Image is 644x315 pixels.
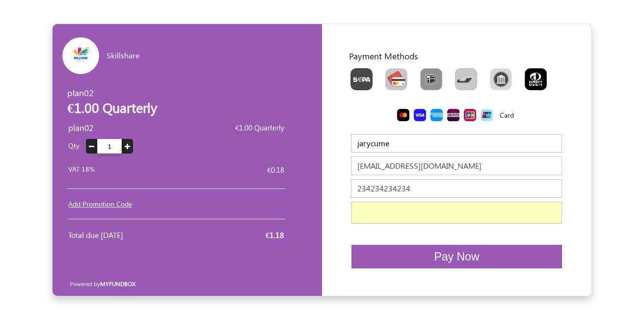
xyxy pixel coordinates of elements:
span: €0.18 [268,165,285,175]
div: plan02 [67,86,190,119]
div: plan02 [68,122,191,162]
label: Card [500,110,514,120]
a: MYFUNDBOX [100,280,135,288]
input: Phone [351,179,562,198]
button: Pay Now [351,245,562,269]
img: CardCollection5.png [447,109,459,121]
div: Toolbar with button groups [344,65,572,98]
img: Bancontact.png [455,68,477,90]
img: Ideal.png [420,68,442,90]
div: Total due [DATE] [68,229,169,241]
h2: €1.00 Quarterly [67,100,190,115]
span: Qty: [68,141,81,150]
img: CardCollection6.png [464,109,476,121]
a: Add Promotion Code [68,199,132,209]
img: BankTransfer.png [490,68,512,90]
span: €1.18 [266,230,284,240]
input: E-mail [351,157,562,175]
img: CardCollection4.png [430,109,443,121]
span: €1.00 Quarterly [236,123,285,132]
input: Name [351,134,562,153]
img: CardCollection7.png [481,109,493,121]
h5: Payment Methods [349,51,572,61]
iframe: Secure card payment input frame [354,202,560,226]
h6: Skillshare [107,51,233,60]
span: Pay Now [434,250,479,263]
div: Powered by [60,271,192,296]
img: CardCollection.png [385,68,407,90]
img: GOCARDLESS.png [525,68,547,90]
h2: VAT 18% [68,165,191,174]
img: CardCollection3.png [414,109,426,121]
img: Sepa.png [350,68,373,90]
img: CardCollection2.png [397,109,409,121]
